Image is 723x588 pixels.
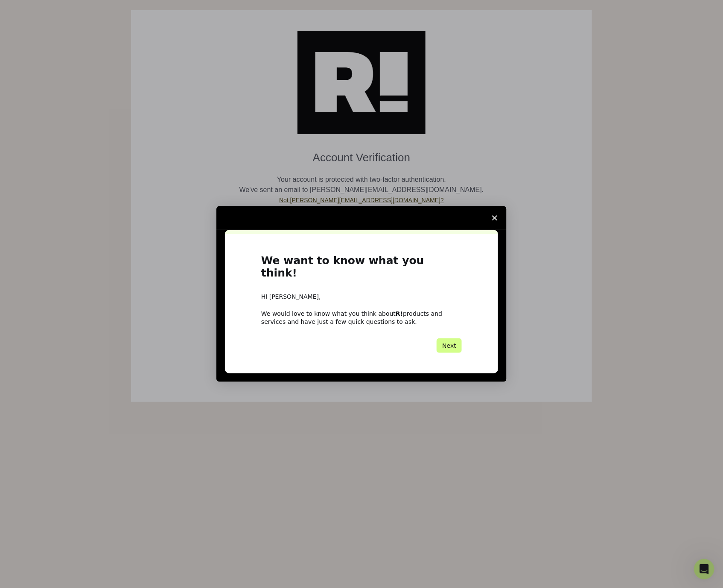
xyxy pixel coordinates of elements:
h1: We want to know what you think! [261,255,462,284]
span: Close survey [483,206,507,230]
div: Hi [PERSON_NAME], [261,293,462,301]
b: R! [396,310,403,317]
div: We would love to know what you think about products and services and have just a few quick questi... [261,310,462,325]
button: Next [437,338,462,353]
